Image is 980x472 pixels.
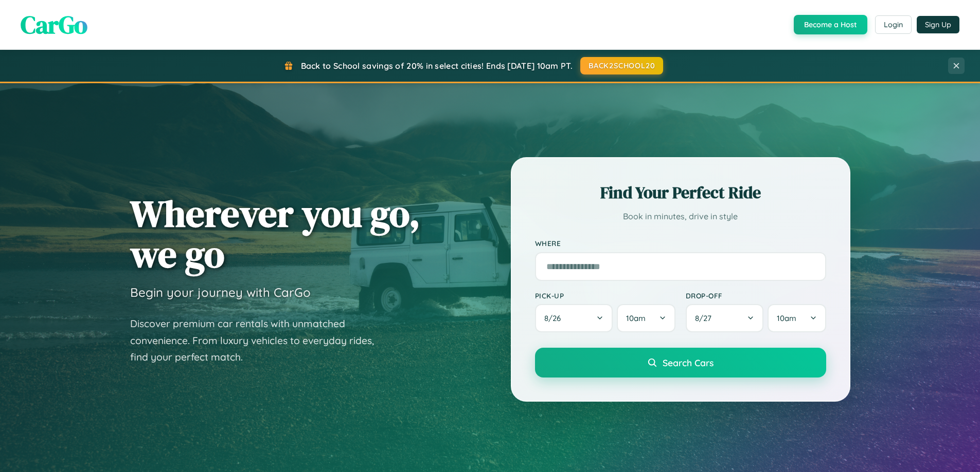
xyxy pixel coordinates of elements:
button: Search Cars [535,348,826,377]
span: Search Cars [663,357,714,368]
span: Back to School savings of 20% in select cities! Ends [DATE] 10am PT. [301,61,573,71]
button: Sign Up [917,16,959,33]
button: 8/26 [535,304,613,332]
button: Login [875,15,912,34]
label: Where [535,239,826,248]
h2: Find Your Perfect Ride [535,181,826,204]
span: 8 / 26 [544,313,566,323]
button: 8/27 [686,304,764,332]
span: 8 / 27 [695,313,717,323]
span: 10am [777,313,796,323]
button: 10am [617,304,675,332]
button: 10am [768,304,826,332]
h3: Begin your journey with CarGo [130,285,311,300]
button: Become a Host [794,15,867,34]
span: CarGo [21,8,87,42]
span: 10am [626,313,646,323]
h1: Wherever you go, we go [130,193,420,274]
label: Pick-up [535,291,675,300]
p: Book in minutes, drive in style [535,209,826,224]
p: Discover premium car rentals with unmatched convenience. From luxury vehicles to everyday rides, ... [130,315,387,366]
label: Drop-off [686,291,826,300]
button: BACK2SCHOOL20 [580,57,663,74]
